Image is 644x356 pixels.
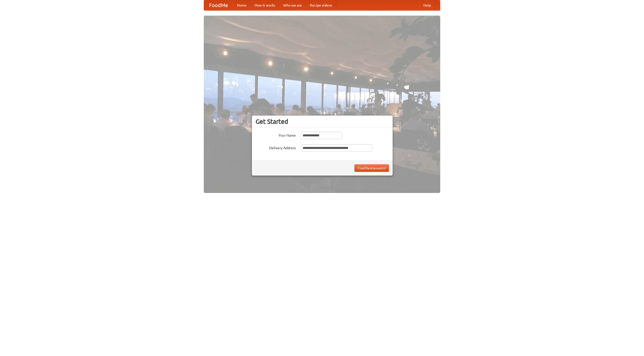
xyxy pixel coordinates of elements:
a: Home [233,0,251,10]
a: Recipe videos [306,0,336,10]
h3: Get Started [256,118,389,125]
button: Find Restaurants! [354,164,389,172]
a: How it works [251,0,279,10]
label: Delivery Address [256,144,296,150]
a: Who we are [279,0,306,10]
label: Your Name [256,132,296,138]
a: FoodMe [204,0,233,10]
a: Help [419,0,435,10]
